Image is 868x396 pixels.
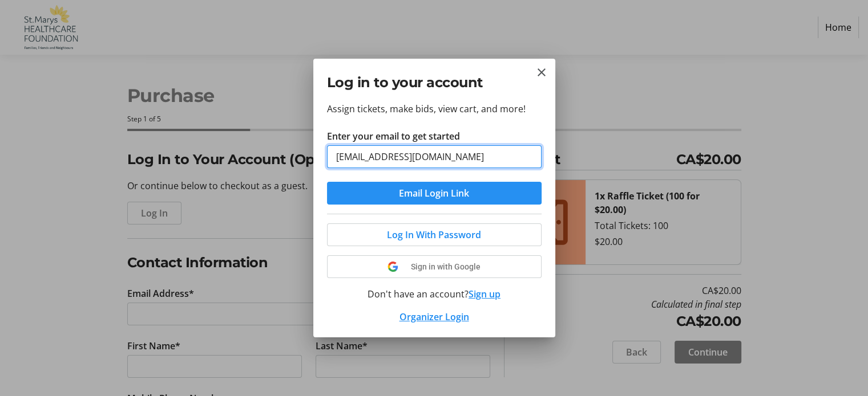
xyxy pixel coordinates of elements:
label: Enter your email to get started [327,129,460,143]
span: Email Login Link [399,186,469,200]
button: Sign up [469,287,500,301]
p: Assign tickets, make bids, view cart, and more! [327,102,542,116]
a: Organizer Login [399,311,469,323]
button: Log In With Password [327,223,542,246]
button: Email Login Link [327,182,542,205]
input: Email Address [327,145,542,168]
button: Sign in with Google [327,255,542,278]
div: Don't have an account? [327,287,542,301]
span: Sign in with Google [411,262,481,271]
h2: Log in to your account [327,72,542,93]
button: Close [535,66,548,79]
span: Log In With Password [387,228,481,242]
